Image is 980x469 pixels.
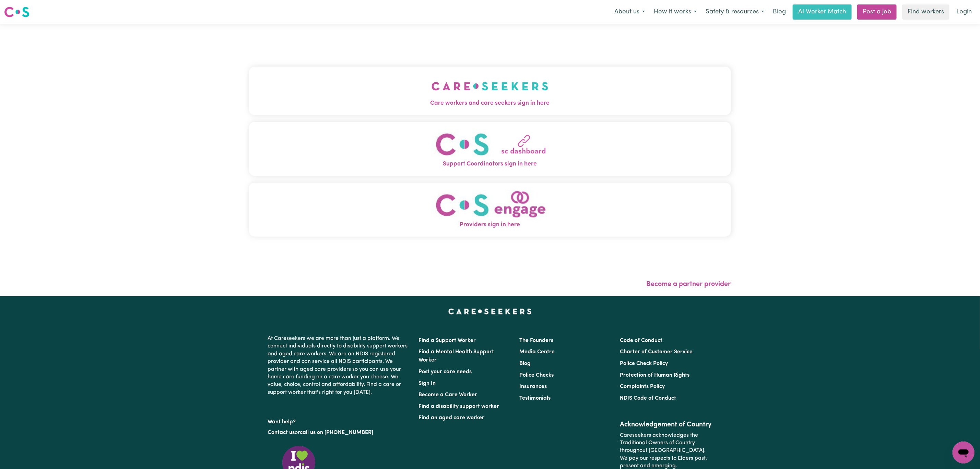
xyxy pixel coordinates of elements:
[419,404,499,409] a: Find a disability support worker
[620,421,712,429] h2: Acknowledgement of Country
[300,430,374,435] a: call us on [PHONE_NUMBER]
[419,338,476,343] a: Find a Support Worker
[701,5,769,19] button: Safety & resources
[249,67,731,115] button: Care workers and care seekers sign in here
[4,6,29,18] img: Careseekers logo
[769,4,790,20] a: Blog
[620,338,662,343] a: Code of Conduct
[519,349,555,355] a: Media Centre
[419,369,472,375] a: Post your care needs
[268,430,295,435] a: Contact us
[902,4,949,20] a: Find workers
[519,384,547,389] a: Insurances
[249,99,731,108] span: Care workers and care seekers sign in here
[620,373,689,378] a: Protection of Human Rights
[952,4,976,20] a: Login
[249,220,731,229] span: Providers sign in here
[419,349,494,363] a: Find a Mental Health Support Worker
[249,160,731,169] span: Support Coordinators sign in here
[249,183,731,237] button: Providers sign in here
[620,396,676,401] a: NDIS Code of Conduct
[519,338,553,343] a: The Founders
[620,384,665,389] a: Complaints Policy
[268,332,411,399] p: At Careseekers we are more than just a platform. We connect individuals directly to disability su...
[953,442,975,464] iframe: Button to launch messaging window, conversation in progress
[448,309,532,314] a: Careseekers home page
[519,396,551,401] a: Testimonials
[649,5,701,19] button: How it works
[249,122,731,176] button: Support Coordinators sign in here
[620,349,693,355] a: Charter of Customer Service
[620,361,668,366] a: Police Check Policy
[268,426,411,439] p: or
[419,381,436,386] a: Sign In
[268,415,411,426] p: Want help?
[647,281,731,288] a: Become a partner provider
[793,4,852,20] a: AI Worker Match
[519,373,554,378] a: Police Checks
[610,5,649,19] button: About us
[419,415,485,421] a: Find an aged care worker
[419,392,477,398] a: Become a Care Worker
[4,4,29,20] a: Careseekers logo
[857,4,897,20] a: Post a job
[519,361,531,366] a: Blog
